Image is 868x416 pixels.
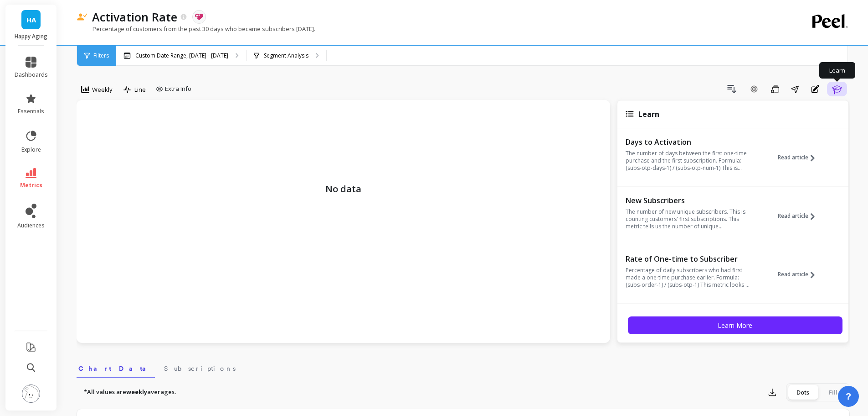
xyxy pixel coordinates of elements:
[638,109,659,119] span: Learn
[15,71,48,79] span: dashboards
[838,386,859,407] button: ?
[84,388,176,397] p: *All values are averages.
[626,267,751,289] p: Percentage of daily subscribers who had first made a one-time purchase earlier. Formula: (subs-or...
[778,137,822,179] button: Read article
[17,222,45,229] span: audiences
[788,385,818,400] div: Dots
[164,364,236,373] span: Subscriptions
[718,321,752,330] span: Learn More
[628,316,842,334] button: Learn More
[626,150,751,172] p: The number of days between the first one-time purchase and the first subscription. Formula: (subs...
[22,384,40,403] img: profile picture
[195,14,203,20] img: api.retextion.svg
[626,254,751,263] p: Rate of One-time to Subscriber
[135,52,228,59] p: Custom Date Range, [DATE] - [DATE]
[18,108,44,115] span: essentials
[626,196,751,205] p: New Subscribers
[126,388,147,396] strong: weekly
[77,25,315,33] p: Percentage of customers from the past 30 days who became subscribers [DATE].
[626,137,751,147] p: Days to Activation
[778,253,822,295] button: Read article
[21,146,41,153] span: explore
[15,33,48,40] p: Happy Aging
[93,52,109,59] span: Filters
[778,195,822,237] button: Read article
[626,208,751,230] p: The number of new unique subscribers. This is counting customers' first subscriptions. This metri...
[778,212,808,220] span: Read article
[78,364,153,373] span: Chart Data
[92,9,177,25] p: Activation Rate
[26,15,36,25] span: HA
[846,390,851,403] span: ?
[20,182,42,189] span: metrics
[86,109,601,196] p: No data
[818,385,848,400] div: Fill
[264,52,308,59] p: Segment Analysis
[778,154,808,161] span: Read article
[77,357,850,378] nav: Tabs
[778,271,808,278] span: Read article
[77,13,87,21] img: header icon
[92,85,113,94] span: Weekly
[165,84,191,94] span: Extra Info
[134,85,146,94] span: Line
[827,82,847,96] button: Learn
